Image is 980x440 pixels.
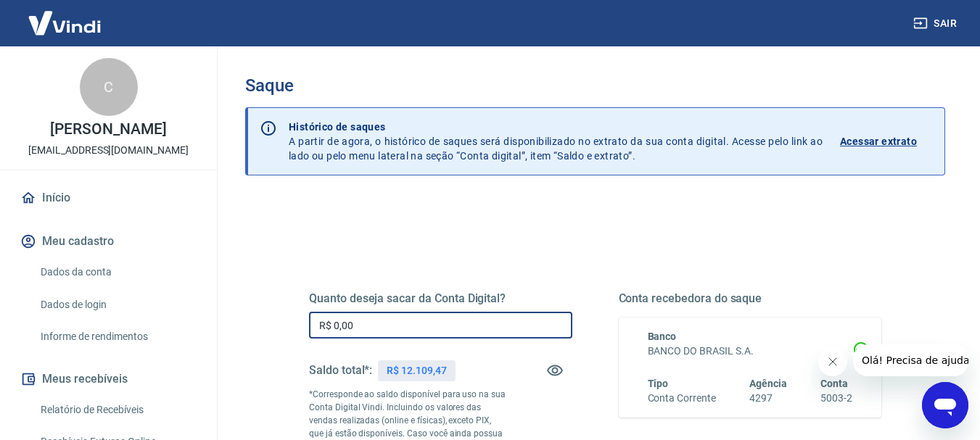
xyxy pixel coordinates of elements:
[17,225,199,257] button: Meu cadastro
[50,122,166,137] p: [PERSON_NAME]
[35,395,199,425] a: Relatório de Recebíveis
[35,257,199,287] a: Dados da conta
[820,391,852,406] h6: 5003-2
[289,120,823,134] p: Histórico de saques
[9,10,122,22] span: Olá! Precisa de ajuda?
[619,291,882,306] h5: Conta recebedora do saque
[17,182,199,214] a: Início
[80,58,138,116] div: C
[648,331,677,342] span: Banco
[648,391,716,406] h6: Conta Corrente
[749,391,787,406] h6: 4297
[387,363,446,378] p: R$ 12.109,47
[820,378,848,389] span: Conta
[245,75,945,96] h3: Saque
[910,10,963,37] button: Sair
[749,378,787,389] span: Agência
[35,290,199,320] a: Dados de login
[35,322,199,352] a: Informe de rendimentos
[17,1,112,45] img: Vindi
[648,344,853,359] h6: BANCO DO BRASIL S.A.
[28,143,189,158] p: [EMAIL_ADDRESS][DOMAIN_NAME]
[289,120,823,163] p: A partir de agora, o histórico de saques será disponibilizado no extrato da sua conta digital. Ac...
[309,291,572,306] h5: Quanto deseja sacar da Conta Digital?
[17,363,199,395] button: Meus recebíveis
[853,344,968,376] iframe: Mensagem da empresa
[648,378,669,389] span: Tipo
[840,134,917,149] p: Acessar extrato
[309,363,372,378] h5: Saldo total*:
[818,347,847,376] iframe: Fechar mensagem
[840,120,933,163] a: Acessar extrato
[922,382,968,428] iframe: Botão para abrir a janela de mensagens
